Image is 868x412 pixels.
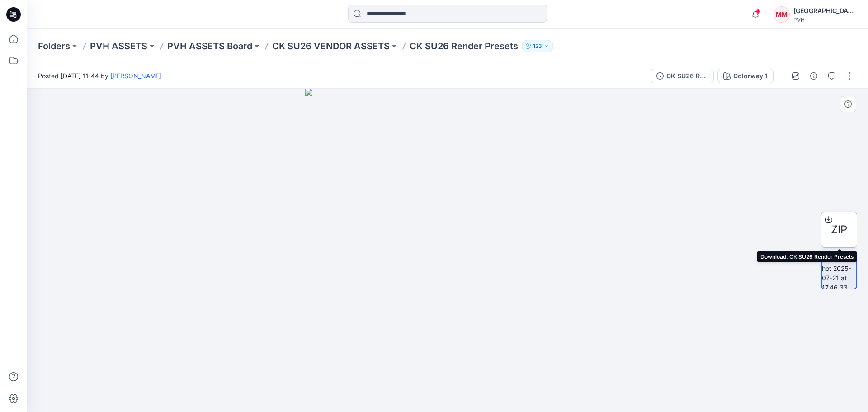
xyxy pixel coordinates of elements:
[807,69,821,83] button: Details
[717,69,774,83] button: Colorway 1
[410,40,518,52] p: CK SU26 Render Presets
[38,71,161,81] span: Posted [DATE] 11:44 by
[793,5,857,16] div: [GEOGRAPHIC_DATA][PERSON_NAME][GEOGRAPHIC_DATA]
[110,72,161,80] a: [PERSON_NAME]
[38,40,70,52] a: Folders
[822,254,856,289] img: Screenshot 2025-07-21 at 17.46.33
[533,41,542,51] p: 123
[793,16,857,23] div: PVH
[651,69,714,83] button: CK SU26 Render Views Presets
[522,40,553,52] button: 123
[90,40,147,52] a: PVH ASSETS
[666,71,708,81] div: CK SU26 Render Views Presets
[733,71,768,81] div: Colorway 1
[167,40,252,52] a: PVH ASSETS Board
[272,40,390,52] a: CK SU26 VENDOR ASSETS
[305,89,590,412] img: eyJhbGciOiJIUzI1NiIsImtpZCI6IjAiLCJzbHQiOiJzZXMiLCJ0eXAiOiJKV1QifQ.eyJkYXRhIjp7InR5cGUiOiJzdG9yYW...
[831,222,847,238] span: ZIP
[774,6,790,23] div: MM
